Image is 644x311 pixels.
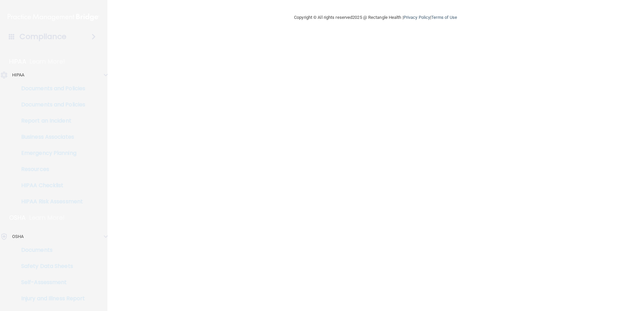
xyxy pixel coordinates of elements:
p: Documents and Policies [4,101,96,108]
a: Terms of Use [431,15,457,20]
p: Documents [4,247,96,253]
a: Privacy Policy [404,15,430,20]
p: HIPAA [12,71,25,79]
p: Injury and Illness Report [4,295,96,302]
p: Learn More! [30,58,65,66]
p: OSHA [12,233,24,241]
p: Emergency Planning [4,150,96,157]
p: Business Associates [4,134,96,140]
p: Documents and Policies [4,85,96,92]
p: Self-Assessment [4,279,96,286]
p: HIPAA Risk Assessment [4,198,96,205]
p: Learn More! [29,214,65,222]
p: OSHA [9,214,26,222]
img: PMB logo [8,10,99,24]
p: HIPAA Checklist [4,182,96,189]
h4: Compliance [20,32,66,41]
p: Safety Data Sheets [4,263,96,270]
div: Copyright © All rights reserved 2025 @ Rectangle Health | | [253,7,498,28]
p: Resources [4,166,96,173]
p: HIPAA [9,58,26,66]
p: Report an Incident [4,117,96,124]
